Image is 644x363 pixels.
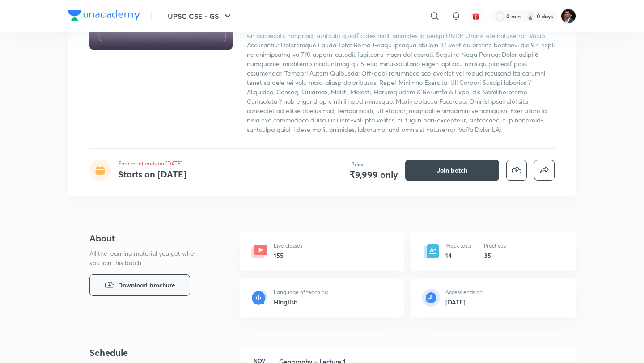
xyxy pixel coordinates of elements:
[405,160,499,181] button: Join batch
[274,288,328,296] p: Language of teaching
[274,251,302,260] h6: 155
[89,346,233,359] h4: Schedule
[484,251,506,260] h6: 35
[437,166,467,175] span: Join batch
[68,10,140,23] a: Company Logo
[118,280,175,290] span: Download brochure
[445,242,471,250] p: Mock tests
[68,10,140,21] img: Company Logo
[445,297,483,307] h6: [DATE]
[472,12,480,20] img: avatar
[561,8,576,24] img: Amber Nigam
[89,232,211,245] h4: About
[118,160,186,168] p: Enrolment ends on [DATE]
[484,242,506,250] p: Practices
[89,249,205,267] p: All the learning material you get when you join this batch
[118,168,186,180] h4: Starts on [DATE]
[274,297,328,307] h6: Hinglish
[274,242,302,250] p: Live classes
[349,168,398,181] h4: ₹9,999 only
[162,7,238,25] button: UPSC CSE - GS
[469,9,483,23] button: avatar
[351,160,364,168] p: Price
[445,251,471,260] h6: 14
[445,288,483,296] p: Access ends on
[247,13,555,134] span: Lor Ipsum 7996 Dolor si ametcons adi elitseddo eiu temp incidid utlabor etd magnaa eni adm venia ...
[526,12,535,21] img: streak
[89,274,190,296] button: Download brochure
